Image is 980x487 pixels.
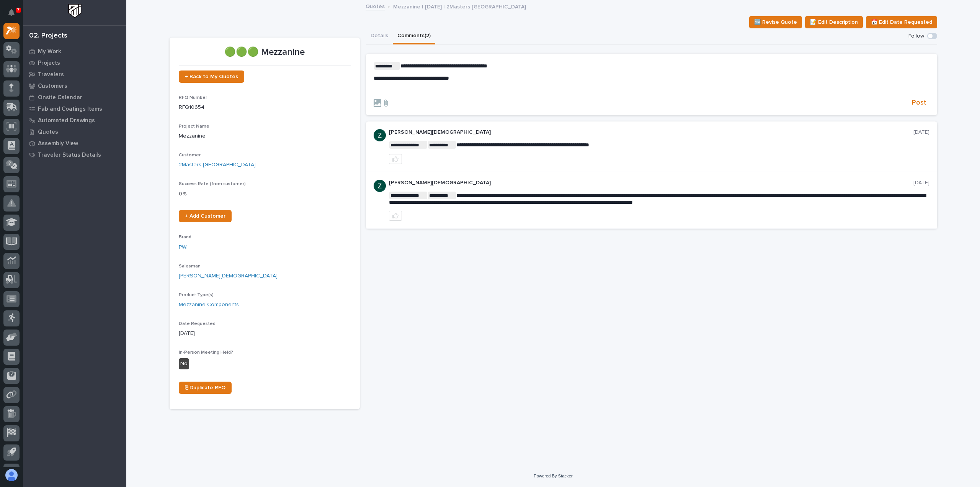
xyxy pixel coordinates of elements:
p: 7 [17,7,20,13]
span: Salesman [179,264,201,269]
a: Mezzanine Components [179,301,239,309]
span: Product Type(s) [179,293,214,297]
span: Brand [179,235,191,239]
button: 🆕 Revise Quote [749,16,802,28]
a: [PERSON_NAME][DEMOGRAPHIC_DATA] [179,272,278,280]
span: + Add Customer [185,213,225,219]
a: 2Masters [GEOGRAPHIC_DATA] [179,161,256,169]
span: RFQ Number [179,95,207,100]
button: 📝 Edit Description [805,16,863,28]
div: 02. Projects [29,32,67,40]
button: like this post [389,154,402,164]
p: Fab and Coatings Items [38,106,102,113]
a: Onsite Calendar [23,92,126,103]
button: Notifications [3,5,20,21]
span: Project Name [179,124,209,129]
button: like this post [389,211,402,221]
a: Projects [23,57,126,69]
a: Travelers [23,69,126,80]
p: My Work [38,48,61,55]
span: ⎘ Duplicate RFQ [185,385,225,390]
a: My Work [23,46,126,57]
a: Assembly View [23,138,126,149]
div: Notifications7 [10,9,20,21]
span: In-Person Meeting Held? [179,350,233,355]
button: Comments (2) [393,28,435,44]
p: Projects [38,60,60,67]
a: + Add Customer [179,210,232,222]
img: Workspace Logo [68,4,82,18]
button: 📅 Edit Date Requested [866,16,937,28]
button: Post [909,98,929,107]
p: Traveler Status Details [38,152,101,159]
a: PWI [179,243,188,251]
button: users-avatar [3,467,20,483]
span: Success Rate (from customer) [179,182,246,186]
a: Customers [23,80,126,92]
p: Mezzanine | [DATE] | 2Masters [GEOGRAPHIC_DATA] [393,2,526,10]
img: ACg8ocIGaxZgOborKONOsCK60Wx-Xey7sE2q6Qmw6EHN013R=s96-c [374,180,386,192]
span: Customer [179,153,201,157]
button: Details [366,28,393,44]
p: Customers [38,83,67,90]
a: Quotes [366,2,385,10]
p: [DATE] [913,180,929,186]
a: ← Back to My Quotes [179,71,244,83]
p: [DATE] [913,129,929,136]
p: Travelers [38,71,64,78]
p: Follow [908,33,924,39]
a: Automated Drawings [23,115,126,126]
p: 🟢🟢🟢 Mezzanine [179,47,351,58]
span: 🆕 Revise Quote [754,18,797,27]
a: Quotes [23,126,126,138]
span: 📝 Edit Description [810,18,858,27]
p: Automated Drawings [38,117,95,124]
p: 0 % [179,190,351,198]
span: ← Back to My Quotes [185,74,238,79]
p: [PERSON_NAME][DEMOGRAPHIC_DATA] [389,180,913,186]
p: Quotes [38,129,58,136]
a: ⎘ Duplicate RFQ [179,382,232,394]
p: Assembly View [38,140,78,147]
a: Fab and Coatings Items [23,103,126,115]
p: [DATE] [179,330,351,338]
p: RFQ10654 [179,103,351,112]
a: Traveler Status Details [23,149,126,161]
img: ACg8ocIGaxZgOborKONOsCK60Wx-Xey7sE2q6Qmw6EHN013R=s96-c [374,129,386,141]
a: Powered By Stacker [534,474,572,478]
p: Onsite Calendar [38,94,82,101]
span: Post [912,98,926,107]
span: Date Requested [179,321,216,326]
p: Mezzanine [179,132,351,140]
span: 📅 Edit Date Requested [871,18,932,27]
p: [PERSON_NAME][DEMOGRAPHIC_DATA] [389,129,913,136]
div: No [179,358,189,369]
